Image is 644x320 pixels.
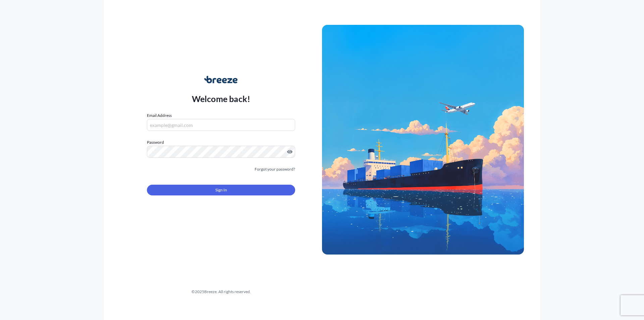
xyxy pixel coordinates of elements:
img: Ship illustration [322,25,524,255]
button: Sign In [147,185,295,195]
input: example@gmail.com [147,119,295,131]
label: Email Address [147,112,172,119]
a: Forgot your password? [255,166,295,173]
p: Welcome back! [192,93,251,104]
span: Sign In [215,187,227,193]
button: Show password [287,149,292,154]
label: Password [147,139,295,146]
div: © 2025 Breeze. All rights reserved. [120,288,322,295]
